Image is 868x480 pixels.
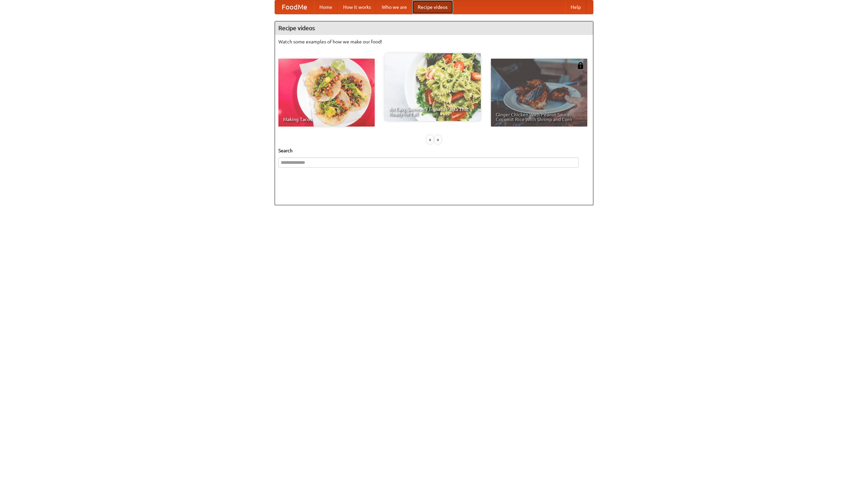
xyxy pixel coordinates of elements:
a: Recipe videos [412,0,453,14]
a: How it works [338,0,376,14]
a: An Easy, Summery Tomato Pasta That's Ready for Fall [384,53,481,121]
span: Making Tacos [283,117,370,122]
a: Help [565,0,586,14]
h4: Recipe videos [275,21,593,35]
a: Who we are [376,0,412,14]
img: 483408.png [577,62,584,69]
a: Making Tacos [278,59,375,127]
div: » [435,135,441,144]
a: FoodMe [275,0,314,14]
span: An Easy, Summery Tomato Pasta That's Ready for Fall [389,107,476,116]
a: Home [314,0,338,14]
p: Watch some examples of how we make our food! [278,38,590,45]
h5: Search [278,147,590,154]
div: « [427,135,433,144]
